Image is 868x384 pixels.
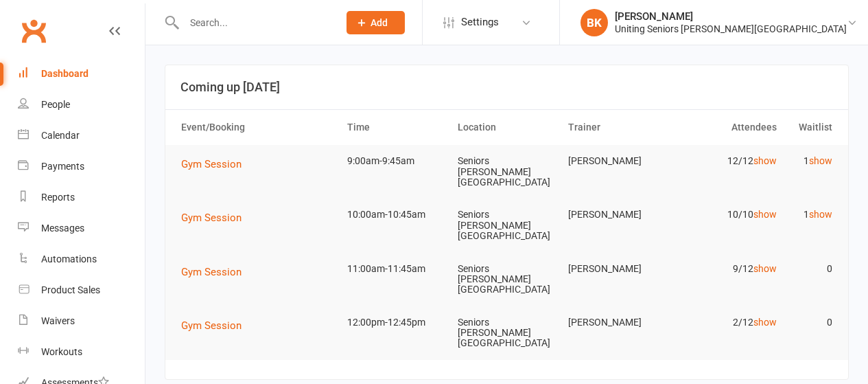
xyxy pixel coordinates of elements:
[672,306,783,339] td: 2/12
[615,10,847,23] div: [PERSON_NAME]
[451,199,562,252] td: Seniors [PERSON_NAME][GEOGRAPHIC_DATA]
[18,182,145,213] a: Reports
[672,199,783,231] td: 10/10
[180,80,833,94] h3: Coming up [DATE]
[347,11,405,34] button: Add
[180,13,329,32] input: Search...
[41,68,89,79] div: Dashboard
[809,155,832,166] a: show
[18,89,145,120] a: People
[562,199,672,231] td: [PERSON_NAME]
[562,306,672,339] td: [PERSON_NAME]
[451,110,562,145] th: Location
[181,266,242,278] span: Gym Session
[451,253,562,306] td: Seniors [PERSON_NAME][GEOGRAPHIC_DATA]
[181,212,242,224] span: Gym Session
[175,110,341,145] th: Event/Booking
[672,110,783,145] th: Attendees
[451,145,562,199] td: Seniors [PERSON_NAME][GEOGRAPHIC_DATA]
[181,158,242,170] span: Gym Session
[341,253,451,285] td: 11:00am-11:45am
[341,145,451,177] td: 9:00am-9:45am
[341,306,451,339] td: 12:00pm-12:45pm
[562,145,672,177] td: [PERSON_NAME]
[371,17,388,28] span: Add
[451,306,562,360] td: Seniors [PERSON_NAME][GEOGRAPHIC_DATA]
[783,199,838,231] td: 1
[562,110,672,145] th: Trainer
[41,192,75,203] div: Reports
[18,151,145,182] a: Payments
[41,223,84,234] div: Messages
[181,264,251,280] button: Gym Session
[181,319,242,332] span: Gym Session
[41,284,100,295] div: Product Sales
[16,14,51,48] a: Clubworx
[341,199,451,231] td: 10:00am-10:45am
[18,244,145,275] a: Automations
[181,156,251,172] button: Gym Session
[753,263,777,274] a: show
[672,253,783,285] td: 9/12
[809,209,832,220] a: show
[41,346,82,357] div: Workouts
[41,130,80,141] div: Calendar
[18,58,145,89] a: Dashboard
[753,155,777,166] a: show
[341,110,451,145] th: Time
[562,253,672,285] td: [PERSON_NAME]
[615,23,847,35] div: Uniting Seniors [PERSON_NAME][GEOGRAPHIC_DATA]
[783,145,838,177] td: 1
[783,306,838,339] td: 0
[18,337,145,368] a: Workouts
[461,7,499,38] span: Settings
[41,315,75,326] div: Waivers
[41,99,70,110] div: People
[181,210,251,226] button: Gym Session
[783,253,838,285] td: 0
[18,120,145,151] a: Calendar
[580,9,608,36] div: BK
[181,317,251,334] button: Gym Session
[753,209,777,220] a: show
[18,213,145,244] a: Messages
[783,110,838,145] th: Waitlist
[18,275,145,306] a: Product Sales
[18,306,145,337] a: Waivers
[41,161,84,172] div: Payments
[672,145,783,177] td: 12/12
[753,317,777,328] a: show
[41,253,97,264] div: Automations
